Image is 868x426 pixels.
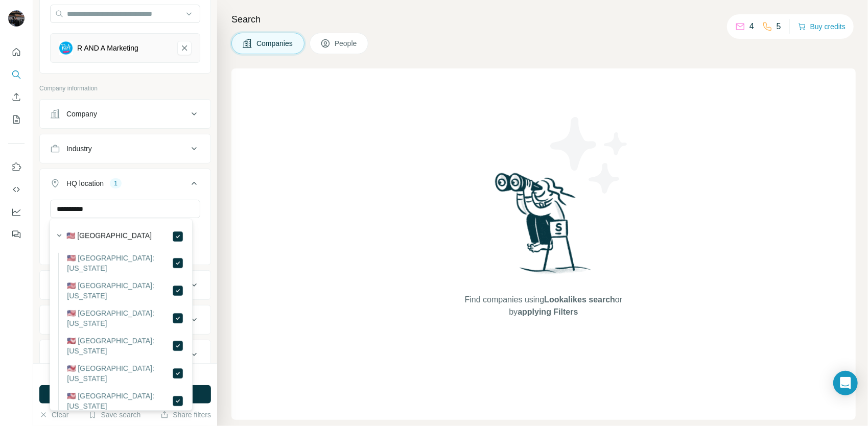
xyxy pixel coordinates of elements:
h4: Search [231,12,856,27]
button: Save search [88,410,140,420]
button: Annual revenue ($) [40,273,210,297]
img: R AND A Marketing-logo [59,41,73,55]
div: R AND A Marketing [77,43,138,53]
div: 1 [110,179,122,188]
div: Open Intercom Messenger [833,371,858,395]
div: HQ location [66,178,104,188]
button: Use Surfe on LinkedIn [8,158,25,176]
span: Find companies using or by [462,294,625,318]
span: Lookalikes search [544,295,615,304]
button: Industry [40,136,210,161]
label: 🇺🇸 [GEOGRAPHIC_DATA]: [US_STATE] [67,280,171,301]
label: 🇺🇸 [GEOGRAPHIC_DATA]: [US_STATE] [67,308,171,328]
p: Company information [39,84,211,93]
label: 🇺🇸 [GEOGRAPHIC_DATA] [66,230,152,243]
span: People [335,38,358,49]
button: Search [8,65,25,84]
button: Buy credits [798,19,846,34]
p: 5 [777,20,781,33]
button: Dashboard [8,203,25,221]
button: Company [40,102,210,126]
div: Industry [66,144,92,154]
div: Company [66,109,97,119]
button: Use Surfe API [8,180,25,199]
button: Enrich CSV [8,88,25,106]
img: Surfe Illustration - Stars [544,109,636,201]
button: Technologies [40,342,210,367]
button: R AND A Marketing-remove-button [177,41,192,55]
img: Avatar [8,10,25,27]
button: Employees (size) [40,307,210,332]
p: 4 [749,20,754,33]
img: Surfe Illustration - Woman searching with binoculars [490,170,597,284]
button: Quick start [8,43,25,61]
button: Share filters [160,410,211,420]
label: 🇺🇸 [GEOGRAPHIC_DATA]: [US_STATE] [67,336,171,356]
label: 🇺🇸 [GEOGRAPHIC_DATA]: [US_STATE] [67,363,171,384]
button: My lists [8,110,25,129]
span: applying Filters [518,307,578,316]
button: Feedback [8,225,25,244]
button: HQ location1 [40,171,210,200]
button: Clear [39,410,68,420]
label: 🇺🇸 [GEOGRAPHIC_DATA]: [US_STATE] [67,253,171,273]
button: Run search [39,385,211,404]
span: Companies [256,38,294,49]
label: 🇺🇸 [GEOGRAPHIC_DATA]: [US_STATE] [67,391,171,411]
